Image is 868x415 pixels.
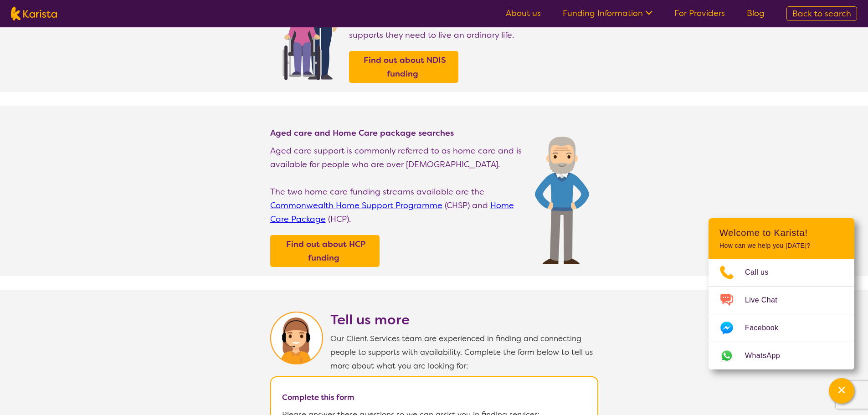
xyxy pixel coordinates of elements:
img: Karista logo [11,7,57,20]
button: Channel Menu [829,378,854,404]
a: Blog [747,8,765,19]
a: Find out about HCP funding [272,237,377,265]
p: Our Client Services team are experienced in finding and connecting people to supports with availa... [330,332,598,373]
p: The two home care funding streams available are the (CHSP) and (HCP). [270,185,526,226]
span: WhatsApp [745,349,791,363]
a: Find out about NDIS funding [351,53,456,81]
div: Channel Menu [709,218,854,369]
span: Back to search [792,8,851,19]
ul: Choose channel [709,259,854,369]
b: Complete this form [282,392,354,402]
span: Facebook [745,321,789,335]
h2: Welcome to Karista! [719,227,843,238]
h4: Aged care and Home Care package searches [270,128,526,138]
a: About us [506,8,541,19]
a: Funding Information [563,8,652,19]
a: Commonwealth Home Support Programme [270,200,442,211]
h2: Tell us more [330,312,598,328]
b: Find out about HCP funding [286,239,365,263]
p: Aged care support is commonly referred to as home care and is available for people who are over [... [270,144,526,171]
p: How can we help you [DATE]? [719,242,843,250]
img: Find Age care and home care package services and providers [535,137,589,264]
a: Web link opens in a new tab. [709,342,854,369]
img: Karista Client Service [270,312,323,364]
a: For Providers [674,8,725,19]
a: Back to search [786,6,857,21]
span: Call us [745,266,780,279]
span: Live Chat [745,293,788,307]
b: Find out about NDIS funding [364,55,446,79]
